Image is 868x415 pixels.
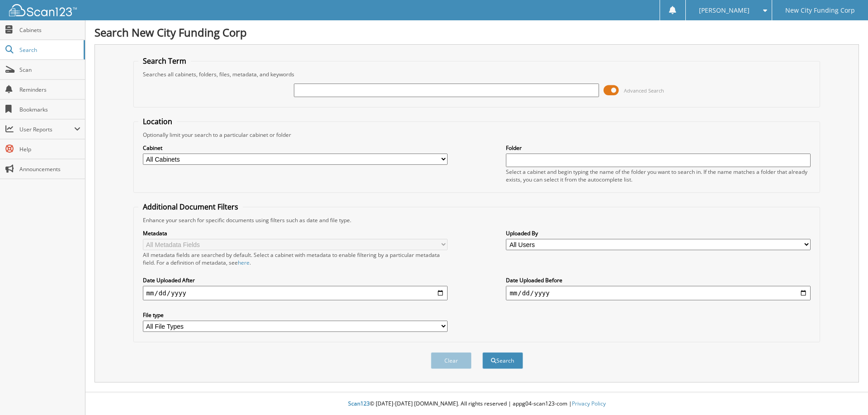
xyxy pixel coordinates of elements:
[785,8,855,13] span: New City Funding Corp
[19,66,80,74] span: Scan
[348,400,370,407] span: Scan123
[143,229,448,237] label: Metadata
[138,131,816,139] div: Optionally limit your search to a particular cabinet or folder
[19,165,80,173] span: Announcements
[19,86,80,93] span: Reminders
[699,8,750,13] span: [PERSON_NAME]
[506,144,811,152] label: Folder
[143,251,448,266] div: All metadata fields are searched by default. Select a cabinet with metadata to enable filtering b...
[506,286,811,300] input: end
[431,352,472,369] button: Clear
[94,25,859,40] h1: Search New City Funding Corp
[9,4,77,16] img: scan123-logo-white.svg
[143,276,448,284] label: Date Uploaded After
[138,70,816,78] div: Searches all cabinets, folders, files, metadata, and keywords
[85,393,868,415] div: © [DATE]-[DATE] [DOMAIN_NAME]. All rights reserved | appg04-scan123-com |
[138,56,191,66] legend: Search Term
[143,144,448,152] label: Cabinet
[506,168,811,183] div: Select a cabinet and begin typing the name of the folder you want to search in. If the name match...
[138,202,243,212] legend: Additional Document Filters
[624,87,664,94] span: Advanced Search
[506,276,811,284] label: Date Uploaded Before
[572,400,606,407] a: Privacy Policy
[19,126,74,133] span: User Reports
[823,372,868,415] iframe: Chat Widget
[143,311,448,319] label: File type
[19,46,79,54] span: Search
[19,145,80,153] span: Help
[19,106,80,113] span: Bookmarks
[238,259,250,266] a: here
[138,216,816,224] div: Enhance your search for specific documents using filters such as date and file type.
[138,117,177,126] legend: Location
[143,286,448,300] input: start
[506,229,811,237] label: Uploaded By
[482,352,523,369] button: Search
[19,26,80,34] span: Cabinets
